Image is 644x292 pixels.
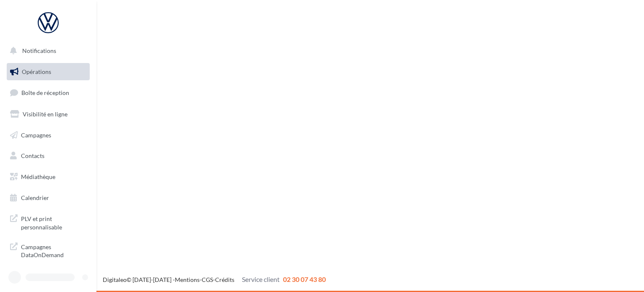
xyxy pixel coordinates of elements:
[202,276,213,283] a: CGS
[21,241,86,259] span: Campagnes DataOnDemand
[23,110,68,118] span: Visibilité en ligne
[5,168,91,186] a: Médiathèque
[283,275,326,283] span: 02 30 07 43 80
[21,194,49,201] span: Calendrier
[5,147,91,165] a: Contacts
[21,152,44,159] span: Contacts
[21,89,69,96] span: Boîte de réception
[5,189,91,207] a: Calendrier
[21,173,55,180] span: Médiathèque
[22,68,51,75] span: Opérations
[5,210,91,234] a: PLV et print personnalisable
[242,275,280,283] span: Service client
[175,276,200,283] a: Mentions
[5,126,91,144] a: Campagnes
[21,131,51,138] span: Campagnes
[22,47,56,54] span: Notifications
[21,213,86,231] span: PLV et print personnalisable
[5,105,91,123] a: Visibilité en ligne
[5,238,91,263] a: Campagnes DataOnDemand
[103,276,326,283] span: © [DATE]-[DATE] - - -
[103,276,127,283] a: Digitaleo
[5,63,91,81] a: Opérations
[215,276,234,283] a: Crédits
[5,42,88,60] button: Notifications
[5,84,91,102] a: Boîte de réception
